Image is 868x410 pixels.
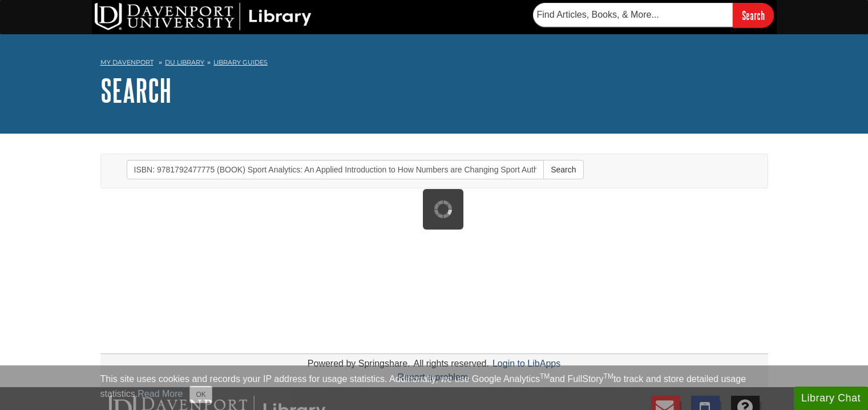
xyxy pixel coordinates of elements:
a: Read More [138,389,183,399]
button: Close [189,386,212,403]
form: Searches DU Library's articles, books, and more [533,3,774,27]
div: Powered by Springshare. [306,359,412,368]
input: Search [733,3,774,27]
sup: TM [604,372,613,380]
input: Find Articles, Books, & More... [533,3,733,27]
nav: breadcrumb [100,55,768,73]
a: DU Library [165,58,204,66]
input: Enter Search Words [127,160,544,179]
button: Library Chat [794,387,868,410]
div: This site uses cookies and records your IP address for usage statistics. Additionally, we use Goo... [100,372,768,403]
sup: TM [540,372,550,380]
div: All rights reserved. [411,359,491,368]
a: Library Guides [213,58,268,66]
a: Login to LibApps [492,359,560,368]
button: Search [543,160,583,179]
img: Working... [434,200,452,218]
img: DU Library [95,3,312,30]
a: My Davenport [100,58,154,67]
h1: Search [100,73,768,107]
